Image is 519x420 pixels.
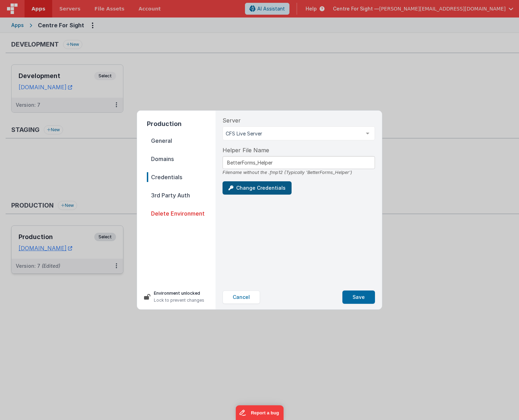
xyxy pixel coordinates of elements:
span: 3rd Party Auth [147,190,216,200]
span: General [147,136,216,146]
span: Domains [147,154,216,164]
div: Filename without the .fmp12 (Typically 'BetterForms_Helper') [223,169,375,176]
p: Environment unlocked [154,290,204,297]
span: Delete Environment [147,209,216,218]
input: Enter BetterForms Helper Name [223,156,375,169]
button: Save [342,290,375,304]
span: CFS Live Server [226,130,361,137]
span: Helper File Name [223,146,269,154]
p: Lock to prevent changes [154,297,204,304]
span: Server [223,116,241,125]
iframe: Marker.io feedback button [235,405,284,420]
button: Change Credentials [223,181,292,195]
span: Credentials [147,172,216,182]
button: Cancel [223,290,260,304]
h2: Production [147,119,216,129]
